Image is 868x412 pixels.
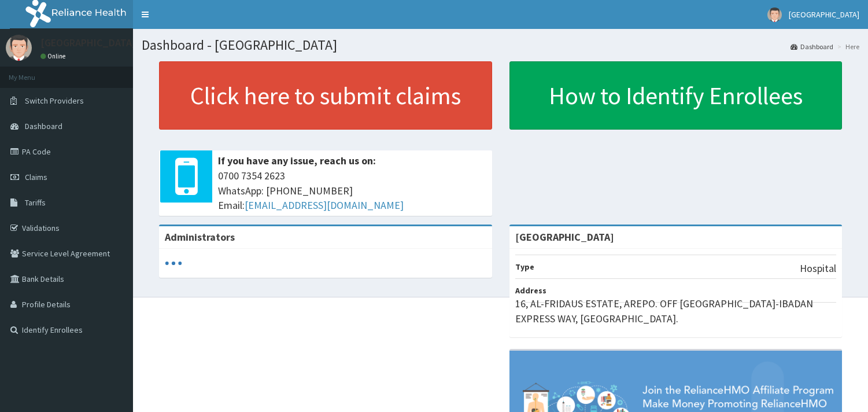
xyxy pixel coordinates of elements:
b: If you have any issue, reach us on: [218,154,376,167]
a: How to Identify Enrollees [509,61,843,130]
strong: [GEOGRAPHIC_DATA] [515,230,614,244]
b: Administrators [165,230,235,244]
span: Claims [25,172,47,182]
p: Hospital [800,261,836,276]
h1: Dashboard - [GEOGRAPHIC_DATA] [142,38,859,53]
span: Switch Providers [25,95,84,106]
span: Tariffs [25,197,46,208]
a: Dashboard [791,42,833,51]
svg: audio-loading [165,255,182,272]
span: 0700 7354 2623 WhatsApp: [PHONE_NUMBER] Email: [218,168,486,213]
a: Click here to submit claims [159,61,492,130]
span: [GEOGRAPHIC_DATA] [789,9,859,20]
b: Type [515,262,534,272]
b: Address [515,285,546,296]
p: 16, AL-FRIDAUS ESTATE, AREPO. OFF [GEOGRAPHIC_DATA]-IBADAN EXPRESS WAY, [GEOGRAPHIC_DATA]. [515,296,837,326]
li: Here [834,42,859,51]
a: [EMAIL_ADDRESS][DOMAIN_NAME] [245,198,404,212]
p: [GEOGRAPHIC_DATA] [40,38,136,48]
img: User Image [767,8,782,22]
img: User Image [6,35,32,61]
span: Dashboard [25,121,62,131]
a: Online [40,52,68,60]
